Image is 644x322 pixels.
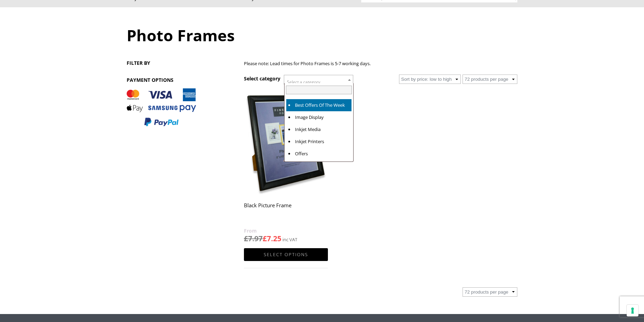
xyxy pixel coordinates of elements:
bdi: 7.97 [244,234,263,243]
li: Inkjet Media [286,123,351,136]
span: Select a category [287,79,320,85]
a: Black Picture Frame £7.97£7.25 [244,89,328,244]
span: £ [244,234,248,243]
li: Best Offers Of The Week [286,99,351,111]
select: Shop order [399,75,461,84]
img: Black Picture Frame [244,89,328,194]
h3: PAYMENT OPTIONS [127,77,209,83]
h2: Black Picture Frame [244,199,328,227]
li: Inkjet Printers [286,136,351,148]
bdi: 7.25 [263,234,281,243]
a: Select options for “Black Picture Frame” [244,248,328,261]
img: PAYMENT OPTIONS [127,88,196,127]
li: Offers [286,148,351,160]
h3: Select category [244,75,280,82]
span: £ [263,234,267,243]
button: Your consent preferences for tracking technologies [627,305,638,316]
li: Image Display [286,111,351,123]
h3: FILTER BY [127,60,209,66]
h1: Photo Frames [127,25,517,46]
p: Please note: Lead times for Photo Frames is 5-7 working days. [244,60,517,68]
